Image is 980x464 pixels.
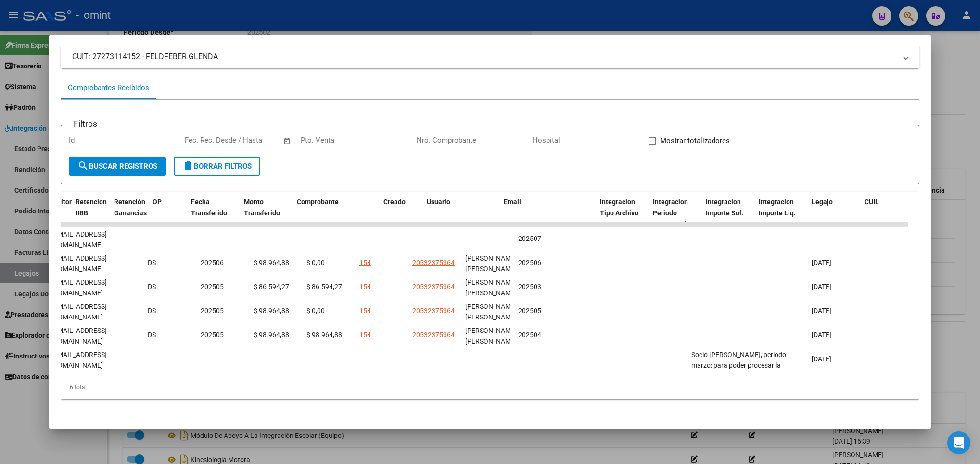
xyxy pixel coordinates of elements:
[702,192,755,234] datatable-header-cell: Integracion Importe Sol.
[518,283,541,291] span: 202503
[423,192,500,234] datatable-header-cell: Usuario
[76,198,107,217] span: Retencion IIBB
[500,192,596,234] datatable-header-cell: Email
[412,331,455,339] span: 20532375364
[148,283,156,291] span: DS
[812,283,831,291] span: [DATE]
[359,281,371,292] div: 154
[412,283,455,291] span: 20532375364
[691,351,799,413] span: Socio [PERSON_NAME], periodo marzo: para poder procesar la facturación, la misma debe tener fecha...
[306,259,325,266] span: $ 0,00
[359,305,371,317] div: 154
[427,198,450,206] span: Usuario
[518,259,541,266] span: 202506
[649,192,702,234] datatable-header-cell: Integracion Periodo Presentacion
[306,307,325,315] span: $ 0,00
[380,192,423,234] datatable-header-cell: Creado
[359,330,371,341] div: 154
[812,355,831,363] span: [DATE]
[947,431,970,454] div: Open Intercom Messenger
[185,136,216,145] input: Start date
[72,51,896,63] mat-panel-title: CUIT: 27273114152 - FELDFEBER GLENDA
[153,198,162,206] span: OP
[518,235,541,242] span: 202507
[383,198,406,206] span: Creado
[110,192,149,234] datatable-header-cell: Retención Ganancias
[812,331,831,339] span: [DATE]
[254,331,289,339] span: $ 98.964,88
[201,283,224,291] span: 202505
[51,230,107,249] span: [EMAIL_ADDRESS][DOMAIN_NAME]
[812,307,831,315] span: [DATE]
[114,198,147,217] span: Retención Ganancias
[465,254,517,273] span: [PERSON_NAME] [PERSON_NAME]
[182,162,252,171] span: Borrar Filtros
[465,303,517,321] span: [PERSON_NAME] [PERSON_NAME]
[201,307,224,315] span: 202505
[68,82,149,93] div: Comprobantes Recibidos
[69,118,102,130] h3: Filtros
[412,307,455,315] span: 20532375364
[49,198,77,206] span: Auditoria
[240,192,293,234] datatable-header-cell: Monto Transferido
[412,259,455,266] span: 20532375364
[518,331,541,339] span: 202504
[706,198,743,217] span: Integracion Importe Sol.
[759,198,796,217] span: Integracion Importe Liq.
[254,307,289,315] span: $ 98.964,88
[51,303,107,321] span: [EMAIL_ADDRESS][DOMAIN_NAME]
[77,162,157,171] span: Buscar Registros
[518,307,541,315] span: 202505
[861,192,914,234] datatable-header-cell: CUIL
[281,135,293,146] button: Open calendar
[254,259,289,266] span: $ 98.964,88
[51,254,107,273] span: [EMAIL_ADDRESS][DOMAIN_NAME]
[174,157,260,176] button: Borrar Filtros
[465,278,517,297] span: [PERSON_NAME] [PERSON_NAME]
[254,283,289,291] span: $ 86.594,27
[51,351,107,370] span: [EMAIL_ADDRESS][DOMAIN_NAME]
[201,331,224,339] span: 202505
[244,198,280,217] span: Monto Transferido
[149,192,187,234] datatable-header-cell: OP
[660,135,730,146] span: Mostrar totalizadores
[191,198,227,217] span: Fecha Transferido
[69,157,166,176] button: Buscar Registros
[465,327,517,345] span: [PERSON_NAME] [PERSON_NAME]
[148,259,156,266] span: DS
[812,198,833,206] span: Legajo
[306,331,342,339] span: $ 98.964,88
[755,192,808,234] datatable-header-cell: Integracion Importe Liq.
[148,331,156,339] span: DS
[865,198,879,206] span: CUIL
[504,198,521,206] span: Email
[653,198,694,228] span: Integracion Periodo Presentacion
[77,160,89,172] mat-icon: search
[72,192,110,234] datatable-header-cell: Retencion IIBB
[600,198,638,217] span: Integracion Tipo Archivo
[201,259,224,266] span: 202506
[187,192,240,234] datatable-header-cell: Fecha Transferido
[61,45,919,68] mat-expansion-panel-header: CUIT: 27273114152 - FELDFEBER GLENDA
[293,192,380,234] datatable-header-cell: Comprobante
[225,136,271,145] input: End date
[148,307,156,315] span: DS
[297,198,339,206] span: Comprobante
[812,259,831,266] span: [DATE]
[596,192,649,234] datatable-header-cell: Integracion Tipo Archivo
[808,192,861,234] datatable-header-cell: Legajo
[182,160,194,172] mat-icon: delete
[51,278,107,297] span: [EMAIL_ADDRESS][DOMAIN_NAME]
[359,257,371,268] div: 154
[61,375,919,399] div: 6 total
[51,327,107,345] span: [EMAIL_ADDRESS][DOMAIN_NAME]
[306,283,342,291] span: $ 86.594,27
